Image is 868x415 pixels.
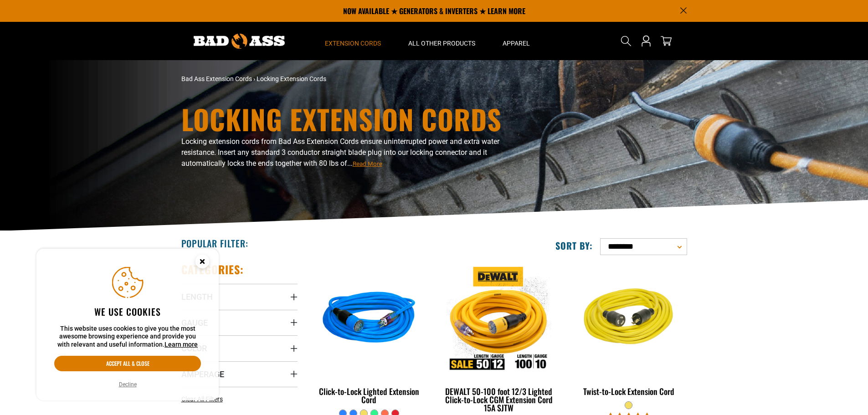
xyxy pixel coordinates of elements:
[311,262,427,409] a: blue Click-to-Lock Lighted Extension Cord
[181,361,298,387] summary: Amperage
[571,267,686,372] img: yellow
[181,335,298,361] summary: Color
[325,39,381,47] span: Extension Cords
[54,356,201,371] button: Accept all & close
[164,341,198,348] a: Learn more
[181,74,514,84] nav: breadcrumbs
[441,387,557,412] div: DEWALT 50-100 foot 12/3 Lighted Click-to-Lock CGM Extension Cord 15A SJTW
[181,75,252,82] a: Bad Ass Extension Cords
[408,39,475,47] span: All Other Products
[312,267,426,372] img: blue
[503,39,530,47] span: Apparel
[181,284,298,309] summary: Length
[181,137,499,168] span: Locking extension cords from Bad Ass Extension Cords ensure uninterrupted power and extra water r...
[181,310,298,335] summary: Gauge
[311,387,427,404] div: Click-to-Lock Lighted Extension Cord
[619,34,633,48] summary: Search
[395,22,489,60] summary: All Other Products
[353,160,382,167] span: Read More
[36,249,219,401] aside: Cookie Consent
[181,237,248,249] h2: Popular Filter:
[311,22,395,60] summary: Extension Cords
[555,240,593,251] label: Sort by:
[489,22,544,60] summary: Apparel
[181,395,223,403] span: Clear All Filters
[442,267,556,372] img: DEWALT 50-100 foot 12/3 Lighted Click-to-Lock CGM Extension Cord 15A SJTW
[570,262,687,401] a: yellow Twist-to-Lock Extension Cord
[253,75,255,82] span: ›
[257,75,326,82] span: Locking Extension Cords
[54,325,201,349] p: This website uses cookies to give you the most awesome browsing experience and provide you with r...
[570,387,687,395] div: Twist-to-Lock Extension Cord
[54,306,201,318] h2: We use cookies
[194,34,285,49] img: Bad Ass Extension Cords
[181,105,514,133] h1: Locking Extension Cords
[116,380,139,389] button: Decline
